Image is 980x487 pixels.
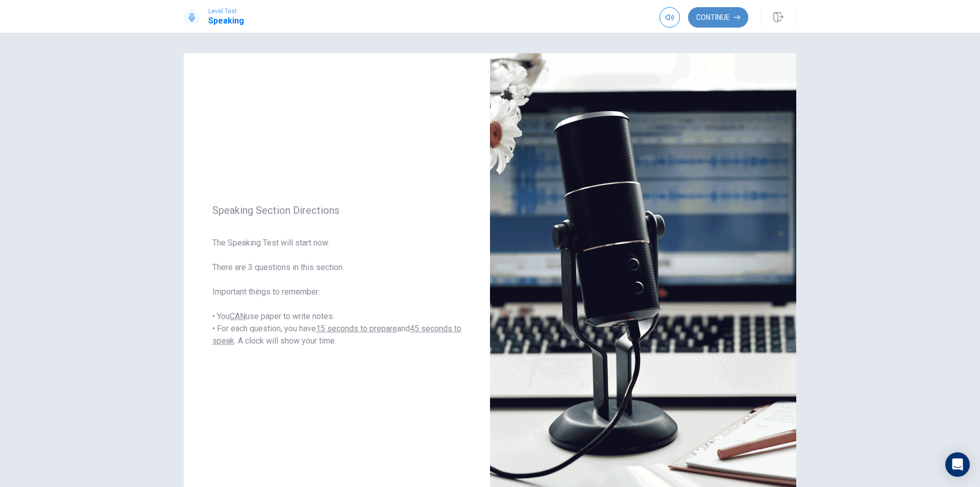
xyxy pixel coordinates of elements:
[945,452,970,477] div: Open Intercom Messenger
[208,15,244,27] h1: Speaking
[688,7,748,28] button: Continue
[316,324,397,333] u: 15 seconds to prepare
[212,237,461,347] span: The Speaking Test will start now. There are 3 questions in this section. Important things to reme...
[230,311,246,321] u: CAN
[208,8,244,15] span: Level Test
[212,204,461,216] span: Speaking Section Directions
